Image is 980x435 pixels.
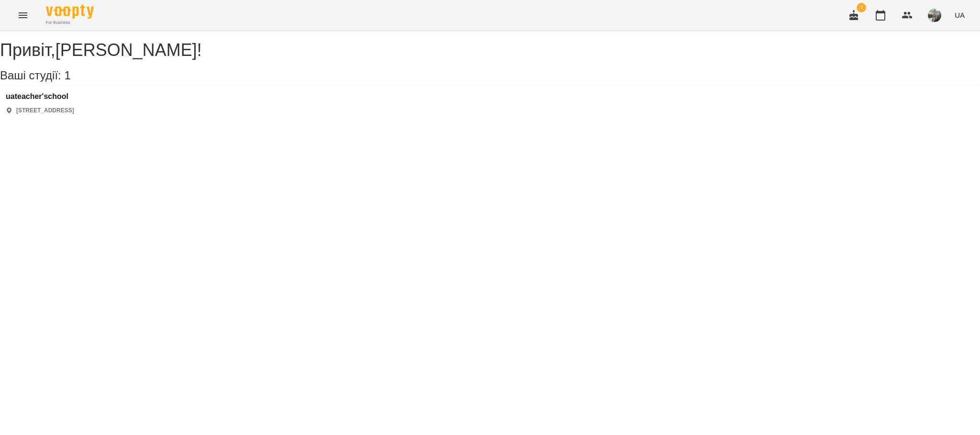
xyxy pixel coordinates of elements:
a: uateacher'school [6,92,74,101]
span: 1 [64,69,70,82]
span: 1 [857,3,866,12]
img: Voopty Logo [46,5,94,19]
p: [STREET_ADDRESS] [16,107,74,115]
button: UA [951,6,969,24]
button: Menu [11,4,34,27]
span: For Business [46,20,94,26]
img: 3ee4fd3f6459422412234092ea5b7c8e.jpg [928,9,941,22]
span: UA [955,10,965,20]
